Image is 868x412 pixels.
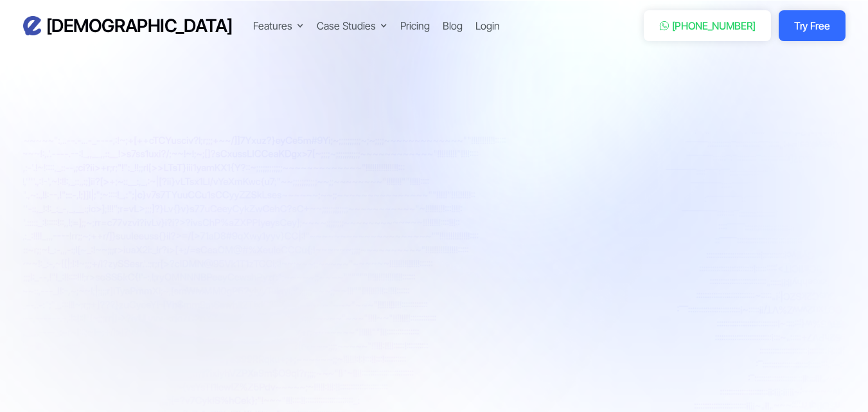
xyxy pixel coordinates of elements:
div: Case Studies [317,18,387,33]
a: [PHONE_NUMBER] [644,10,772,41]
h3: [DEMOGRAPHIC_DATA] [46,15,233,37]
div: Features [253,18,304,33]
div: Case Studies [317,18,376,33]
div: [PHONE_NUMBER] [672,18,756,33]
a: Pricing [400,18,430,33]
a: Login [475,18,500,33]
a: Blog [443,18,463,33]
a: home [23,15,233,37]
a: Try Free [779,10,845,41]
div: Features [253,18,292,33]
